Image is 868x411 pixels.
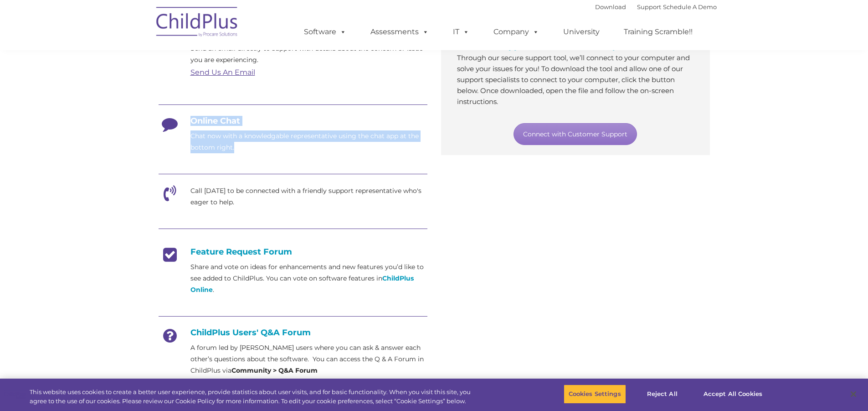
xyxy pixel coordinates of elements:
[159,247,427,257] h4: Feature Request Forum
[514,123,637,145] a: Connect with Customer Support
[190,68,255,77] a: Send Us An Email
[295,23,355,41] a: Software
[457,52,694,107] p: Through our secure support tool, we’ll connect to your computer and solve your issues for you! To...
[152,0,243,46] img: ChildPlus by Procare Solutions
[595,3,717,10] font: |
[159,116,427,126] h4: Online Chat
[637,3,661,10] a: Support
[190,274,414,294] a: ChildPlus Online
[615,23,702,41] a: Training Scramble!!
[190,43,427,66] p: Send an email directly to support with details about the concern or issue you are experiencing.
[554,23,609,41] a: University
[564,385,626,404] button: Cookies Settings
[231,366,318,375] strong: Community > Q&A Forum
[190,342,427,376] p: A forum led by [PERSON_NAME] users where you can ask & answer each other’s questions about the so...
[843,384,863,404] button: Close
[30,388,478,406] div: This website uses cookies to create a better user experience, provide statistics about user visit...
[595,3,626,10] a: Download
[190,185,427,208] p: Call [DATE] to be connected with a friendly support representative who's eager to help.
[634,385,691,404] button: Reject All
[361,23,438,41] a: Assessments
[159,328,427,338] h4: ChildPlus Users' Q&A Forum
[699,385,767,404] button: Accept All Cookies
[190,261,427,296] p: Share and vote on ideas for enhancements and new features you’d like to see added to ChildPlus. Y...
[444,23,478,41] a: IT
[663,3,717,10] a: Schedule A Demo
[190,130,427,153] p: Chat now with a knowledgable representative using the chat app at the bottom right.
[484,23,548,41] a: Company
